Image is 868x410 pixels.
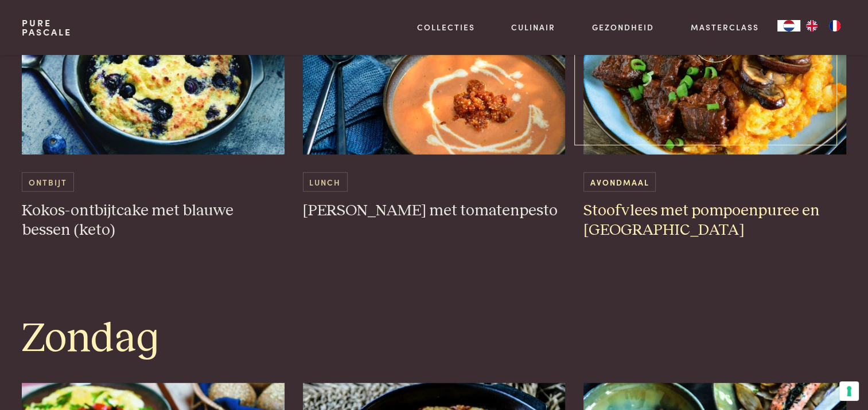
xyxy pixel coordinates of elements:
h1: Zondag [22,313,846,365]
h3: Stoofvlees met pompoenpuree en [GEOGRAPHIC_DATA] [583,201,846,241]
span: Avondmaal [583,172,656,191]
ul: Language list [800,20,846,31]
aside: Language selected: Nederlands [777,20,846,31]
a: Culinair [511,21,555,33]
h3: Kokos-ontbijtcake met blauwe bessen (keto) [22,201,285,241]
a: FR [823,20,846,31]
a: Masterclass [691,21,759,33]
span: Lunch [303,172,348,191]
a: NL [777,20,800,31]
h3: [PERSON_NAME] met tomatenpesto [303,201,566,221]
a: Collecties [417,21,475,33]
a: EN [800,20,823,31]
a: PurePascale [22,18,72,37]
div: Language [777,20,800,31]
button: Uw voorkeuren voor toestemming voor trackingtechnologieën [839,381,859,401]
span: Ontbijt [22,172,73,191]
a: Gezondheid [592,21,654,33]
